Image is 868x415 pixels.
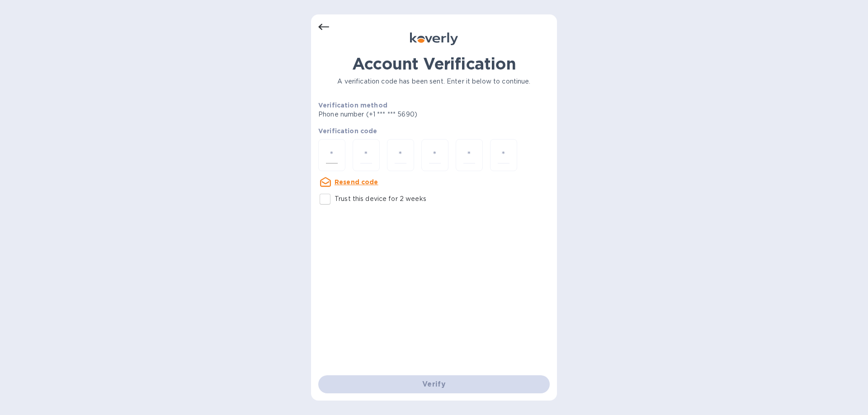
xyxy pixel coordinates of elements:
p: Verification code [318,126,550,135]
h1: Account Verification [318,54,550,73]
p: Phone number (+1 *** *** 5690) [318,110,486,119]
b: Verification method [318,102,387,109]
u: Resend code [335,178,378,186]
p: A verification code has been sent. Enter it below to continue. [318,77,550,86]
p: Trust this device for 2 weeks [335,194,426,204]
